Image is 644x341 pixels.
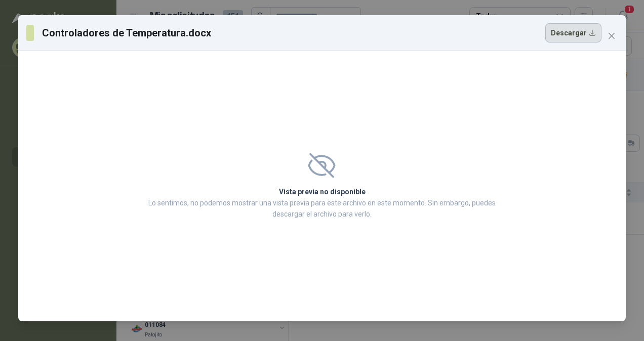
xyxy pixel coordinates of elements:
button: Descargar [545,23,601,42]
button: Close [603,28,620,44]
span: close [608,32,616,40]
p: Lo sentimos, no podemos mostrar una vista previa para este archivo en este momento. Sin embargo, ... [145,197,499,220]
h3: Controladores de Temperatura.docx [42,25,212,40]
h2: Vista previa no disponible [145,186,499,197]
